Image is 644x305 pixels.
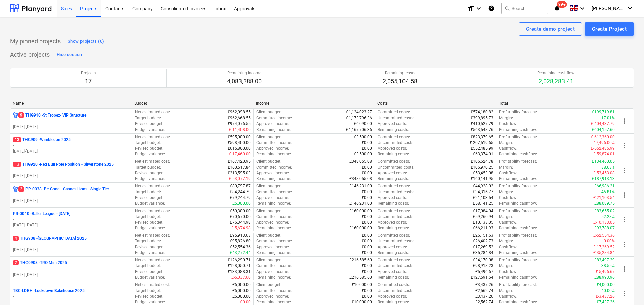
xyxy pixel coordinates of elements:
p: £-52,554.36 [593,233,615,238]
div: PR-0040 -Baller League - [DATE]-[DATE]-[DATE] [13,211,129,228]
p: £167,420.95 [228,159,251,164]
p: THG909 - Wimbledon 2025 [13,137,71,143]
p: 52.28% [601,214,615,220]
p: - [13,294,129,299]
p: £160,000.00 [349,208,372,214]
p: £0.00 [362,220,372,225]
p: THG908 - [GEOGRAPHIC_DATA] 2025 [13,236,87,241]
p: PR-0038 - Be-Good - Cannes Lions | Single Tier [18,186,109,192]
div: Name [13,101,129,106]
p: Cashflow : [499,220,517,225]
p: £348,055.08 [349,176,372,182]
p: Uncommitted costs : [378,214,414,220]
p: £-35,284.84 [593,250,615,256]
p: £106,624.78 [471,159,493,164]
p: £35,284.84 [473,250,493,256]
p: £52,554.36 [230,244,251,250]
p: Profitability forecast : [499,134,537,140]
p: [DATE] - [DATE] [13,272,129,278]
p: Budget variance : [135,201,165,206]
p: Remaining income : [256,201,291,206]
p: Remaining costs : [378,250,409,256]
div: Total [499,101,615,106]
p: Remaining cashflow : [499,127,537,133]
p: £17,269.52 [473,244,493,250]
p: Margin : [499,115,513,121]
p: £0.00 [362,170,372,176]
button: Create Project [585,22,634,36]
p: - [13,192,129,198]
iframe: Chat Widget [610,273,644,305]
p: Profitability forecast : [499,257,537,263]
p: - [13,241,129,247]
p: Uncommitted costs : [378,238,414,244]
p: 17 [81,77,96,85]
i: format_size [467,4,475,12]
p: Approved costs : [378,121,407,127]
p: Target budget : [135,238,161,244]
p: £962,098.55 [228,109,251,115]
p: £76,344.98 [230,220,251,225]
p: £-612,360.00 [591,134,615,140]
p: £216,585.60 [349,257,372,263]
p: £-21,103.54 [593,195,615,201]
p: £-17,269.52 [593,244,615,250]
p: 17.01% [601,115,615,121]
div: Hide section [57,51,82,59]
p: Committed costs : [378,183,410,189]
p: £84,244.79 [230,189,251,195]
p: Committed income : [256,115,292,121]
button: Hide section [55,49,84,60]
p: Committed costs : [378,159,410,164]
p: £-552,485.99 [591,146,615,151]
p: £146,231.00 [349,183,372,189]
p: Budget variance : [135,127,165,133]
p: £574,180.82 [471,109,493,115]
p: Net estimated cost : [135,257,170,263]
p: £0.00 [362,263,372,269]
p: Uncommitted costs : [378,263,414,269]
p: Committed costs : [378,134,410,140]
div: Create Project [592,25,627,33]
p: Remaining cashflow : [499,250,537,256]
p: Remaining income : [256,176,291,182]
p: Approved costs : [378,269,407,275]
p: Remaining income : [256,127,291,133]
p: £0.00 [362,195,372,201]
p: - [13,217,129,222]
p: -17,496.00% [593,140,615,146]
p: £134,460.05 [592,159,615,164]
p: £213,595.03 [228,170,251,176]
p: £83,655.02 [594,208,615,214]
p: £199,719.81 [592,109,615,115]
i: keyboard_arrow_down [578,4,586,12]
p: 2,055,104.58 [383,77,417,85]
p: Profitability forecast : [499,208,537,214]
p: Margin : [499,165,513,170]
p: £63,374.01 [473,151,493,157]
p: £26,151.63 [473,233,493,238]
span: 99+ [557,1,567,8]
p: £604,157.60 [592,127,615,133]
p: £-11,408.00 [229,127,251,133]
p: £552,485.99 [471,146,493,151]
p: Margin : [499,214,513,220]
p: Approved costs : [378,244,407,250]
p: Approved costs : [378,146,407,151]
p: £0.00 [362,214,372,220]
p: Approved income : [256,121,289,127]
p: Target budget : [135,115,161,121]
p: Committed income : [256,238,292,244]
p: Uncommitted costs : [378,140,414,146]
p: [DATE] - [DATE] [13,247,129,253]
p: £21,103.54 [473,195,493,201]
p: THG920 - Red Bull Pole Position - Silverstone 2025 [13,162,114,167]
p: Net estimated cost : [135,109,170,115]
p: £-59,874.01 [593,151,615,157]
p: Client budget : [256,257,281,263]
p: £-207,519.65 [470,140,493,146]
p: £66,986.21 [594,183,615,189]
p: £974,076.55 [228,121,251,127]
span: more_vert [621,166,629,174]
p: £0.00 [362,269,372,275]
